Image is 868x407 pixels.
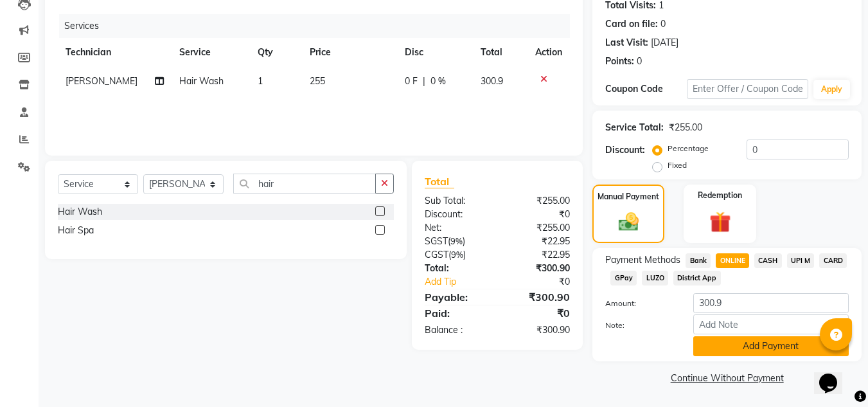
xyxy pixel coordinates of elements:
[415,275,511,289] a: Add Tip
[423,75,425,88] span: |
[595,372,859,385] a: Continue Without Payment
[596,320,683,331] label: Note:
[598,191,659,203] label: Manual Payment
[610,271,637,285] span: GPay
[497,248,580,262] div: ₹22.95
[302,38,397,67] th: Price
[716,253,749,268] span: ONLINE
[425,175,454,188] span: Total
[415,235,497,248] div: ( )
[497,208,580,221] div: ₹0
[814,356,855,394] iframe: chat widget
[179,75,224,87] span: Hair Wash
[497,305,580,321] div: ₹0
[693,293,849,313] input: Amount
[596,298,683,309] label: Amount:
[612,210,645,233] img: _cash.svg
[703,209,738,235] img: _gift.svg
[651,36,678,50] div: [DATE]
[497,221,580,235] div: ₹255.00
[693,336,849,356] button: Add Payment
[58,205,102,219] div: Hair Wash
[605,253,680,267] span: Payment Methods
[669,121,702,134] div: ₹255.00
[605,17,658,31] div: Card on file:
[698,190,742,201] label: Redemption
[819,253,847,268] span: CARD
[397,38,474,67] th: Disc
[527,38,570,67] th: Action
[415,262,497,275] div: Total:
[668,159,687,171] label: Fixed
[415,289,497,305] div: Payable:
[405,75,418,88] span: 0 F
[250,38,302,67] th: Qty
[415,305,497,321] div: Paid:
[605,82,686,96] div: Coupon Code
[605,55,634,68] div: Points:
[415,323,497,337] div: Balance :
[605,36,648,50] div: Last Visit:
[687,79,808,99] input: Enter Offer / Coupon Code
[233,174,376,194] input: Search or Scan
[686,253,711,268] span: Bank
[754,253,782,268] span: CASH
[172,38,250,67] th: Service
[425,235,448,247] span: SGST
[481,75,503,87] span: 300.9
[660,17,666,31] div: 0
[497,323,580,337] div: ₹300.90
[415,221,497,235] div: Net:
[605,121,664,134] div: Service Total:
[58,38,172,67] th: Technician
[450,236,463,246] span: 9%
[415,208,497,221] div: Discount:
[668,143,709,154] label: Percentage
[58,224,94,237] div: Hair Spa
[673,271,721,285] span: District App
[642,271,668,285] span: LUZO
[415,248,497,262] div: ( )
[451,249,463,260] span: 9%
[497,262,580,275] div: ₹300.90
[497,289,580,305] div: ₹300.90
[787,253,815,268] span: UPI M
[310,75,325,87] span: 255
[415,194,497,208] div: Sub Total:
[693,314,849,334] input: Add Note
[637,55,642,68] div: 0
[473,38,527,67] th: Total
[430,75,446,88] span: 0 %
[59,14,580,38] div: Services
[605,143,645,157] div: Discount:
[511,275,580,289] div: ₹0
[813,80,850,99] button: Apply
[497,194,580,208] div: ₹255.00
[258,75,263,87] span: 1
[425,249,448,260] span: CGST
[66,75,137,87] span: [PERSON_NAME]
[497,235,580,248] div: ₹22.95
